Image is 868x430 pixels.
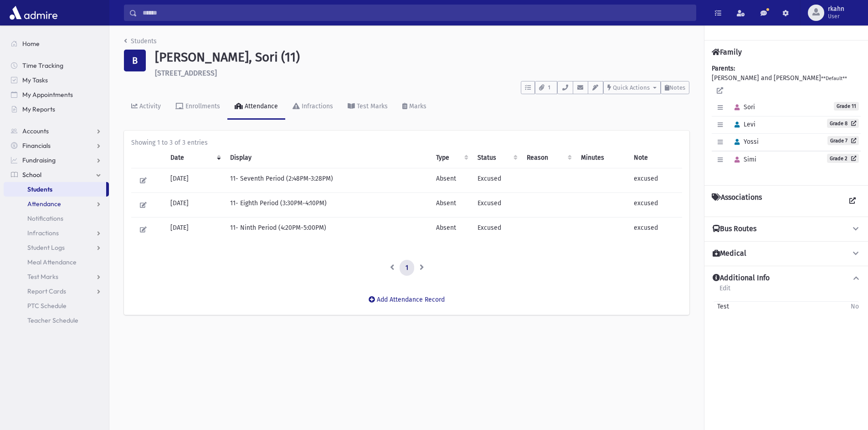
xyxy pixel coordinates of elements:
button: Edit [137,198,150,212]
a: Test Marks [4,269,109,284]
span: User [828,13,844,20]
th: Type: activate to sort column ascending [431,147,472,168]
span: Notes [669,84,685,91]
h4: Bus Routes [713,224,756,234]
span: Attendance [27,200,61,208]
button: Additional Info [712,273,861,283]
div: Marks [407,102,426,110]
span: Simi [730,156,756,163]
span: Infractions [27,229,59,237]
a: Edit [719,283,731,299]
h4: Family [712,48,742,56]
th: Note [628,147,682,168]
td: excused [628,217,682,242]
a: Accounts [4,124,109,138]
div: [PERSON_NAME] and [PERSON_NAME] [712,64,861,178]
button: Edit [137,223,150,236]
span: Meal Attendance [27,258,77,266]
td: Excused [472,168,521,192]
a: Test Marks [340,94,395,120]
a: Grade 7 [827,136,859,145]
span: My Appointments [22,91,73,99]
span: Quick Actions [613,84,650,91]
a: Student Logs [4,240,109,255]
a: Enrollments [168,94,227,120]
div: B [124,50,146,71]
span: My Tasks [22,76,48,84]
img: AdmirePro [7,4,60,22]
span: rkahn [828,5,844,13]
a: My Appointments [4,87,109,102]
span: Time Tracking [22,61,63,70]
th: Minutes [575,147,628,168]
span: Levi [730,121,755,128]
th: Date: activate to sort column ascending [165,147,225,168]
span: Home [22,40,40,48]
span: 1 [545,84,553,92]
td: Absent [431,168,472,192]
div: Infractions [300,102,333,110]
span: Fundraising [22,156,56,164]
div: Attendance [243,102,278,110]
td: 11- Eighth Period (3:30PM-4:10PM) [225,192,431,217]
a: Activity [124,94,168,120]
nav: breadcrumb [124,36,157,50]
div: Showing 1 to 3 of 3 entries [131,138,682,147]
a: Marks [395,94,434,120]
span: Accounts [22,127,49,135]
td: Excused [472,217,521,242]
a: View all Associations [844,193,861,209]
a: Financials [4,138,109,153]
td: Excused [472,192,521,217]
td: Absent [431,192,472,217]
a: Report Cards [4,284,109,298]
span: Teacher Schedule [27,316,78,324]
a: Attendance [227,94,285,120]
span: Student Logs [27,243,65,252]
span: Financials [22,142,51,150]
a: Students [4,182,106,197]
span: Test Marks [27,273,58,281]
span: Students [27,185,52,193]
div: Test Marks [355,102,388,110]
a: Attendance [4,197,109,211]
span: PTC Schedule [27,302,67,310]
span: No [851,302,859,311]
span: Grade 11 [834,102,859,111]
a: School [4,167,109,182]
h4: Additional Info [713,273,770,283]
button: Edit [137,174,150,187]
td: 11- Ninth Period (4:20PM-5:00PM) [225,217,431,242]
span: Report Cards [27,287,66,295]
a: Infractions [285,94,340,120]
button: Add Attendance Record [363,291,451,308]
span: Sori [730,103,755,111]
td: excused [628,168,682,192]
b: Parents: [712,65,735,72]
a: Grade 2 [827,154,859,163]
span: Test [714,302,729,311]
button: 1 [535,81,557,94]
td: [DATE] [165,168,225,192]
span: My Reports [22,105,55,113]
a: Time Tracking [4,58,109,73]
td: excused [628,192,682,217]
th: Status: activate to sort column ascending [472,147,521,168]
h1: [PERSON_NAME], Sori (11) [155,50,689,65]
span: Yossi [730,138,759,146]
a: Fundraising [4,153,109,167]
input: Search [137,5,696,21]
a: Meal Attendance [4,255,109,269]
td: 11- Seventh Period (2:48PM-3:28PM) [225,168,431,192]
button: Quick Actions [603,81,661,94]
button: Bus Routes [712,224,861,234]
button: Medical [712,249,861,258]
a: Grade 8 [827,119,859,128]
td: [DATE] [165,192,225,217]
a: My Reports [4,102,109,116]
h4: Medical [713,249,746,258]
a: PTC Schedule [4,298,109,313]
a: Infractions [4,226,109,240]
span: School [22,171,41,179]
h4: Associations [712,193,762,209]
